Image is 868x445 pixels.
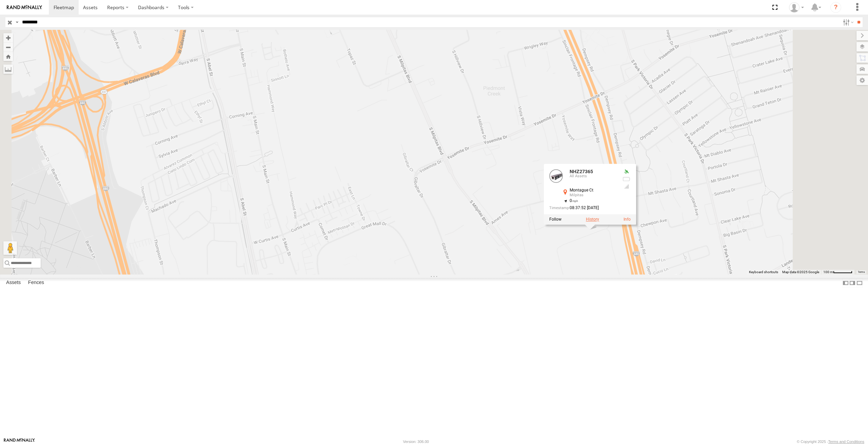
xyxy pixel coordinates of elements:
button: Zoom out [3,42,13,52]
label: Dock Summary Table to the Left [842,278,849,288]
a: NHZ27365 [570,169,593,174]
button: Zoom Home [3,52,13,61]
i: ? [830,2,841,13]
label: Hide Summary Table [856,278,863,288]
a: View Asset Details [549,169,563,183]
span: 0 [570,198,578,203]
label: Dock Summary Table to the Right [849,278,856,288]
label: Map Settings [856,76,868,85]
div: Version: 306.00 [403,440,429,444]
label: View Asset History [586,217,599,222]
button: Drag Pegman onto the map to open Street View [3,241,17,255]
div: Montague Ct [570,188,617,193]
div: Valid GPS Fix [623,169,631,175]
div: Milpitas [570,193,617,197]
button: Keyboard shortcuts [749,270,778,275]
img: rand-logo.svg [7,5,42,10]
div: © Copyright 2025 - [797,440,864,444]
a: Terms (opens in new tab) [858,270,865,273]
span: 100 m [823,270,833,274]
label: Realtime tracking of Asset [549,217,561,222]
span: Map data ©2025 Google [782,270,819,274]
div: All Assets [570,175,617,179]
div: Zulema McIntosch [787,2,806,13]
div: Date/time of location update [549,206,617,210]
a: View Asset Details [624,217,631,222]
button: Map Scale: 100 m per 53 pixels [821,270,854,275]
label: Assets [3,278,24,288]
label: Measure [3,64,13,74]
label: Fences [25,278,47,288]
div: No battery health information received from this device. [623,177,631,182]
label: Search Filter Options [840,17,855,27]
label: Search Query [14,17,20,27]
a: Visit our Website [4,438,35,445]
a: Terms and Conditions [828,440,864,444]
div: Last Event GSM Signal Strength [623,184,631,189]
button: Zoom in [3,33,13,42]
